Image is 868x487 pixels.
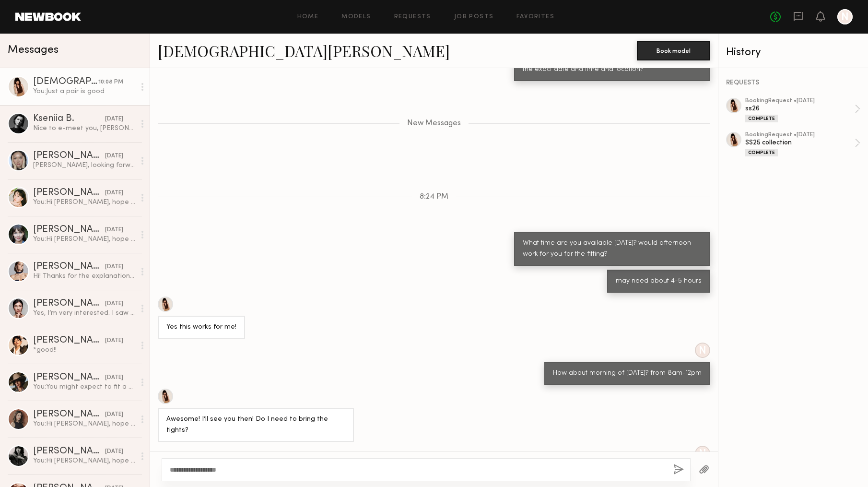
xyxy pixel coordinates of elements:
[105,373,123,382] div: [DATE]
[33,272,135,281] div: Hi! Thanks for the explanation — that really helps. I’m interested! I just moved to Downtown, so ...
[33,225,105,235] div: [PERSON_NAME]
[33,447,105,456] div: [PERSON_NAME]
[33,262,105,272] div: [PERSON_NAME]
[745,149,778,156] div: Complete
[105,152,123,161] div: [DATE]
[553,368,702,379] div: How about morning of [DATE]? from 8am-12pm
[33,336,105,345] div: [PERSON_NAME]
[637,41,710,60] button: Book model
[837,9,853,24] a: N
[33,114,105,124] div: Kseniia B.
[105,299,123,309] div: [DATE]
[105,115,123,124] div: [DATE]
[166,414,345,436] div: Awesome! I’ll see you then! Do I need to bring the tights?
[726,47,860,58] div: History
[33,198,135,207] div: You: Hi [PERSON_NAME], hope you're doing well. I'm a womenswear fashion designer currently workin...
[8,45,59,56] span: Messages
[105,226,123,235] div: [DATE]
[516,14,554,20] a: Favorites
[726,80,860,86] div: REQUESTS
[394,14,431,20] a: Requests
[105,189,123,198] div: [DATE]
[523,238,702,260] div: What time are you available [DATE]? would afternoon work for you for the fitting?
[33,124,135,133] div: Nice to e-meet you, [PERSON_NAME]! I’m currently in [GEOGRAPHIC_DATA], but I go back to LA pretty...
[105,262,123,272] div: [DATE]
[33,419,135,428] div: You: Hi [PERSON_NAME], hope you're doing well. I'm a womenswear fashion designer currently workin...
[33,161,135,170] div: [PERSON_NAME], looking forward to another chance!
[745,98,855,104] div: booking Request • [DATE]
[33,456,135,465] div: You: Hi [PERSON_NAME], hope you're doing well. I'm a womenswear fashion designer currently workin...
[745,98,860,122] a: bookingRequest •[DATE]ss26Complete
[616,276,702,287] div: may need about 4-5 hours
[33,188,105,198] div: [PERSON_NAME]
[33,309,135,318] div: Yes, I’m very interested. I saw your instagram and your work looks beautiful.
[33,345,135,355] div: *good!!
[454,14,494,20] a: Job Posts
[98,78,123,87] div: 10:08 PM
[745,132,855,138] div: booking Request • [DATE]
[341,14,371,20] a: Models
[33,373,105,382] div: [PERSON_NAME]
[33,410,105,419] div: [PERSON_NAME]
[105,336,123,345] div: [DATE]
[158,40,450,61] a: [DEMOGRAPHIC_DATA][PERSON_NAME]
[745,104,855,113] div: ss26
[33,382,135,392] div: You: You might expect to fit a total of 12-14 pieces at each round of fitting, instead of 28. Bec...
[105,447,123,456] div: [DATE]
[407,119,461,128] span: New Messages
[105,410,123,419] div: [DATE]
[420,193,448,201] span: 8:24 PM
[745,132,860,156] a: bookingRequest •[DATE]SS25 collectionComplete
[637,46,710,54] a: Book model
[33,299,105,309] div: [PERSON_NAME]
[745,138,855,147] div: SS25 collection
[33,151,105,161] div: [PERSON_NAME]
[745,115,778,122] div: Complete
[166,322,236,333] div: Yes this works for me!
[297,14,319,20] a: Home
[33,87,135,96] div: You: Just a pair is good
[33,235,135,244] div: You: Hi [PERSON_NAME], hope you're doing well. I'm a womenswear fashion designer currently workin...
[33,77,98,87] div: [DEMOGRAPHIC_DATA][PERSON_NAME]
